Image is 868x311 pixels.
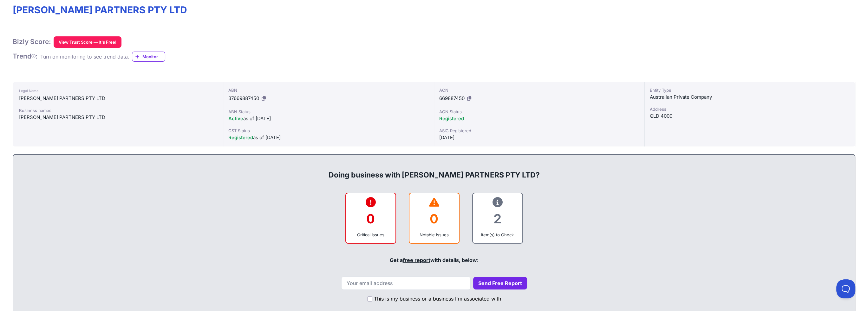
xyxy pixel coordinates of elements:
div: ABN Status [228,109,428,115]
a: Monitor [132,52,165,62]
span: Registered [439,115,464,121]
div: Business names [19,107,217,114]
iframe: Toggle Customer Support [836,279,855,298]
div: [PERSON_NAME] PARTNERS PTY LTD [19,95,217,102]
div: 2 [478,206,517,232]
button: View Trust Score — It's Free! [54,36,121,48]
span: 669887450 [439,95,465,101]
span: Active [228,115,243,121]
h1: Bizly Score: [13,38,51,46]
span: Get a with details, below: [390,257,479,263]
div: ACN [439,87,639,93]
div: [DATE] [439,134,639,141]
span: Monitor [142,53,165,60]
div: ACN Status [439,109,639,115]
div: QLD 4000 [650,112,850,120]
div: Entity Type [650,87,850,93]
button: Send Free Report [473,277,527,289]
div: Australian Private Company [650,93,850,101]
a: free report [403,257,430,263]
h1: Trend : [13,52,38,60]
div: Critical Issues [351,232,390,238]
div: Legal Name [19,87,217,95]
div: 0 [414,206,454,232]
div: Notable Issues [414,232,454,238]
div: Item(s) to Check [478,232,517,238]
div: GST Status [228,128,428,134]
div: as of [DATE] [228,134,428,141]
label: This is my business or a business I'm associated with [374,295,501,302]
div: Turn on monitoring to see trend data. [40,53,129,60]
input: Your email address [341,277,471,290]
div: as of [DATE] [228,115,428,122]
div: 0 [351,206,390,232]
div: ABN [228,87,428,93]
h1: [PERSON_NAME] PARTNERS PTY LTD [13,4,855,16]
div: Address [650,106,850,112]
span: Registered [228,134,253,140]
span: 37669887450 [228,95,259,101]
div: Doing business with [PERSON_NAME] PARTNERS PTY LTD? [20,160,848,180]
div: [PERSON_NAME] PARTNERS PTY LTD [19,114,217,121]
div: ASIC Registered [439,128,639,134]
